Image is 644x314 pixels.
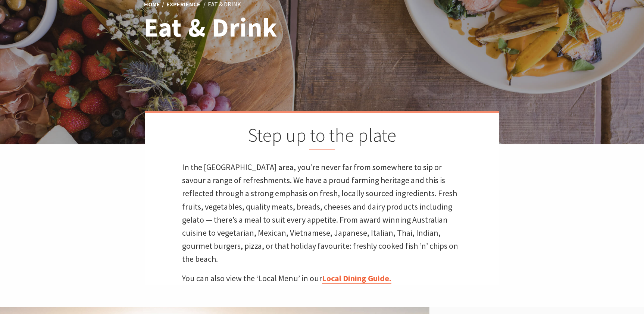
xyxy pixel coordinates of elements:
[166,0,200,9] a: Experience
[182,272,462,285] p: You can also view the ‘Local Menu’ in our
[144,0,160,9] a: Home
[144,13,355,42] h1: Eat & Drink
[322,273,391,284] a: Local Dining Guide.
[182,124,462,150] h2: Step up to the plate
[182,161,462,266] p: In the [GEOGRAPHIC_DATA] area, you’re never far from somewhere to sip or savour a range of refres...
